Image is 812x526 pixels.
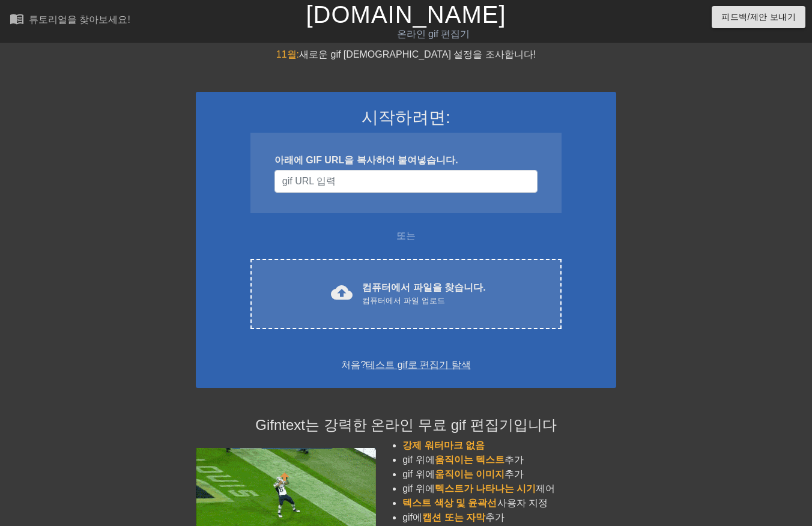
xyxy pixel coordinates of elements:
div: 또는 [227,229,585,243]
span: 캡션 또는 자막 [422,512,485,522]
span: 11월: [276,49,299,59]
a: [DOMAIN_NAME] [306,1,506,28]
li: gif 위에 추가 [402,467,616,482]
input: 사용자 이름 [274,170,538,193]
span: cloud_upload [331,282,353,303]
a: 튜토리얼을 찾아보세요! [10,11,130,30]
li: 사용자 지정 [402,496,616,510]
div: 온라인 gif 편집기 [277,27,590,41]
span: 움직이는 텍스트 [435,455,504,465]
li: gif에 추가 [402,510,616,525]
li: gif 위에 추가 [402,453,616,467]
div: 아래에 GIF URL을 복사하여 붙여넣습니다. [274,153,538,168]
a: 테스트 gif로 편집기 탐색 [366,360,470,370]
span: 움직이는 이미지 [435,469,504,479]
span: menu_book [10,11,24,26]
div: 새로운 gif [DEMOGRAPHIC_DATA] 설정을 조사합니다! [196,47,616,62]
div: 튜토리얼을 찾아보세요! [29,14,130,25]
span: 강제 워터마크 없음 [402,440,485,450]
button: 피드백/제안 보내기 [712,6,805,28]
h3: 시작하려면: [211,107,601,128]
span: 텍스트 색상 및 윤곽선 [402,498,497,508]
h4: Gifntext는 강력한 온라인 무료 gif 편집기입니다 [196,417,616,434]
div: 컴퓨터에서 파일 업로드 [362,295,485,307]
span: 텍스트가 나타나는 시기 [435,483,536,494]
div: 처음? [211,358,601,372]
font: 컴퓨터에서 파일을 찾습니다. [362,282,485,292]
li: gif 위에 제어 [402,482,616,496]
span: 피드백/제안 보내기 [721,10,796,25]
